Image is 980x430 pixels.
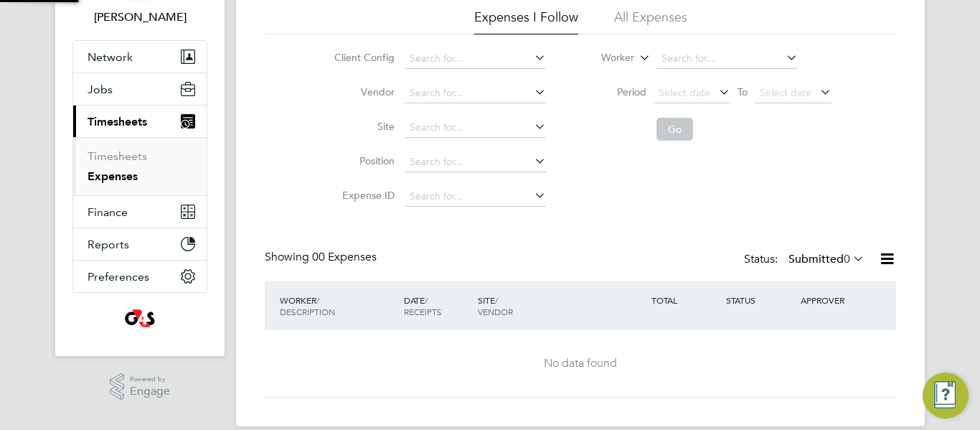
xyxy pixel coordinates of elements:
[330,120,395,133] label: Site
[312,250,377,264] span: 00 Expenses
[474,9,578,34] li: Expenses I Follow
[656,118,693,141] button: Go
[73,196,207,228] button: Finance
[73,73,207,105] button: Jobs
[279,356,882,371] div: No data found
[495,294,498,306] span: /
[744,250,867,270] div: Status:
[797,287,872,313] div: APPROVER
[425,294,428,306] span: /
[130,373,170,385] span: Powered by
[570,51,634,65] label: Worker
[648,287,722,313] div: TOTAL
[73,228,207,260] button: Reports
[614,9,687,34] li: All Expenses
[265,250,380,265] div: Showing
[474,287,648,324] div: SITE
[72,307,207,330] a: Go to home page
[656,49,798,69] input: Search for...
[88,83,113,96] span: Jobs
[330,51,395,64] label: Client Config
[405,187,546,207] input: Search for...
[73,137,207,195] div: Timesheets
[276,287,400,324] div: WORKER
[733,83,752,101] span: To
[316,294,319,306] span: /
[405,49,546,69] input: Search for...
[88,149,147,163] a: Timesheets
[923,373,969,419] button: Engage Resource Center
[760,86,811,99] span: Select date
[659,86,710,99] span: Select date
[88,169,138,183] a: Expenses
[330,85,395,98] label: Vendor
[330,154,395,167] label: Position
[130,385,170,398] span: Engage
[73,41,207,73] button: Network
[400,287,475,324] div: DATE
[72,9,207,26] span: David Robins
[405,83,546,103] input: Search for...
[844,252,850,266] span: 0
[582,85,646,98] label: Period
[110,373,171,401] a: Powered byEngage
[788,252,864,266] label: Submitted
[478,306,513,317] span: VENDOR
[280,306,335,317] span: DESCRIPTION
[722,287,797,313] div: STATUS
[73,261,207,292] button: Preferences
[73,106,207,137] button: Timesheets
[88,115,147,128] span: Timesheets
[88,205,128,219] span: Finance
[404,306,442,317] span: RECEIPTS
[88,270,149,284] span: Preferences
[405,118,546,138] input: Search for...
[88,238,129,251] span: Reports
[122,307,159,330] img: g4sssuk-logo-retina.png
[330,189,395,202] label: Expense ID
[88,50,133,64] span: Network
[405,152,546,172] input: Search for...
